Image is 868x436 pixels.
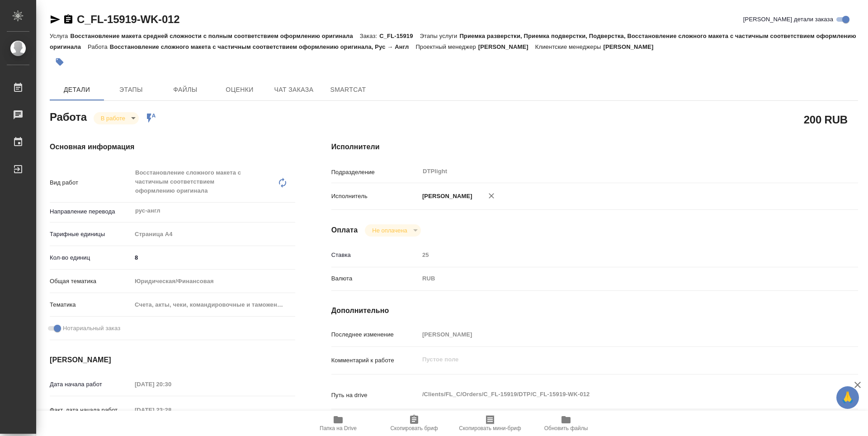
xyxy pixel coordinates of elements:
[70,33,359,39] p: Восстановление макета средней сложности с полным соответствием оформлению оригинала
[132,297,295,313] div: Счета, акты, чеки, командировочные и таможенные документы
[478,43,535,50] p: [PERSON_NAME]
[50,14,61,25] button: Скопировать ссылку для ЯМессенджера
[331,330,419,339] p: Последнее изменение
[331,168,419,177] p: Подразделение
[132,227,295,242] div: Страница А4
[376,411,452,436] button: Скопировать бриф
[50,277,132,286] p: Общая тематика
[331,142,858,152] h4: Исполнители
[415,43,478,50] p: Проектный менеджер
[50,142,295,152] h4: Основная информация
[88,43,110,50] p: Работа
[419,271,814,286] div: RUB
[272,84,316,95] span: Чат заказа
[55,84,99,95] span: Детали
[481,186,501,206] button: Удалить исполнителя
[528,411,604,436] button: Обновить файлы
[50,33,70,39] p: Услуга
[50,52,70,72] button: Добавить тэг
[331,225,358,236] h4: Оплата
[840,388,855,407] span: 🙏
[331,192,419,201] p: Исполнитель
[379,33,420,39] p: C_FL-15919
[50,300,132,309] p: Тематика
[77,13,179,25] a: C_FL-15919-WK-012
[63,14,74,25] button: Скопировать ссылку
[50,355,295,365] h4: [PERSON_NAME]
[132,378,211,391] input: Пустое поле
[419,328,814,341] input: Пустое поле
[331,356,419,365] p: Комментарий к работе
[419,248,814,261] input: Пустое поле
[452,411,528,436] button: Скопировать мини-бриф
[369,227,410,234] button: Не оплачена
[419,192,472,201] p: [PERSON_NAME]
[320,425,357,431] span: Папка на Drive
[331,391,419,400] p: Путь на drive
[50,108,87,124] h2: Работа
[459,425,521,431] span: Скопировать мини-бриф
[50,253,132,262] p: Кол-во единиц
[164,84,207,95] span: Файлы
[300,411,376,436] button: Папка на Drive
[132,251,295,264] input: ✎ Введи что-нибудь
[132,403,211,417] input: Пустое поле
[109,84,153,95] span: Этапы
[50,380,132,389] p: Дата начала работ
[535,43,604,50] p: Клиентские менеджеры
[804,112,848,127] h2: 200 RUB
[544,425,588,431] span: Обновить файлы
[390,425,438,431] span: Скопировать бриф
[331,305,858,316] h4: Дополнительно
[50,406,132,415] p: Факт. дата начала работ
[132,274,295,289] div: Юридическая/Финансовая
[360,33,379,39] p: Заказ:
[50,207,132,216] p: Направление перевода
[331,274,419,283] p: Валюта
[98,114,128,122] button: В работе
[365,224,420,237] div: В работе
[420,33,460,39] p: Этапы услуги
[836,386,859,409] button: 🙏
[326,84,370,95] span: SmartCat
[50,230,132,239] p: Тарифные единицы
[603,43,660,50] p: [PERSON_NAME]
[743,15,833,24] span: [PERSON_NAME] детали заказа
[218,84,261,95] span: Оценки
[331,251,419,260] p: Ставка
[63,324,120,333] span: Нотариальный заказ
[94,112,139,124] div: В работе
[419,387,814,402] textarea: /Clients/FL_C/Orders/C_FL-15919/DTP/C_FL-15919-WK-012
[110,43,416,50] p: Восстановление сложного макета с частичным соответствием оформлению оригинала, Рус → Англ
[50,178,132,187] p: Вид работ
